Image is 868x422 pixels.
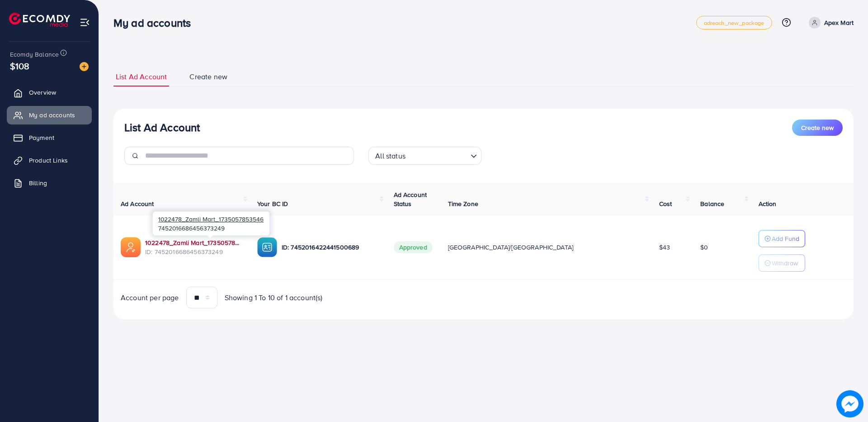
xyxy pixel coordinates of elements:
span: Cost [659,199,672,208]
span: Product Links [29,156,68,165]
img: logo [9,13,70,27]
img: image [80,62,89,71]
button: Add Fund [759,230,805,247]
img: ic-ads-acc.e4c84228.svg [121,237,141,257]
span: Payment [29,133,54,142]
span: Approved [394,241,433,253]
img: menu [80,17,90,28]
a: Apex Mart [805,17,854,29]
span: Your BC ID [257,199,288,208]
span: Create new [801,123,834,132]
a: My ad accounts [7,106,92,124]
span: Account per page [121,293,179,303]
div: Search for option [368,147,481,165]
div: 7452016686456373249 [153,211,269,235]
p: Apex Mart [824,17,854,28]
span: Ad Account [121,199,154,208]
p: ID: 7452016422441500689 [282,242,379,253]
a: Product Links [7,151,92,169]
span: [GEOGRAPHIC_DATA]/[GEOGRAPHIC_DATA] [448,243,574,252]
h3: My ad accounts [113,16,198,29]
a: Billing [7,174,92,192]
span: 1022478_Zamli Mart_1735057853546 [158,215,264,223]
input: Search for option [408,148,467,163]
a: adreach_new_package [696,16,772,29]
span: Time Zone [448,199,478,208]
span: Overview [29,88,56,97]
span: Balance [700,199,724,208]
span: adreach_new_package [704,20,764,26]
a: 1022478_Zamli Mart_1735057853546 [145,238,243,247]
span: Ad Account Status [394,190,427,208]
a: Payment [7,129,92,147]
span: List Ad Account [116,72,167,82]
p: Add Fund [772,233,799,244]
span: $108 [10,59,30,72]
span: Showing 1 To 10 of 1 account(s) [225,293,323,303]
span: Create new [189,72,227,82]
img: image [836,390,863,417]
a: Overview [7,83,92,101]
h3: List Ad Account [124,121,200,134]
p: Withdraw [772,258,798,269]
span: Action [759,199,777,208]
span: $0 [700,243,708,252]
span: My ad accounts [29,110,75,120]
span: Billing [29,178,47,187]
button: Create new [792,120,843,136]
span: $43 [659,243,670,252]
button: Withdraw [759,254,805,272]
span: Ecomdy Balance [10,50,59,59]
span: All status [373,149,407,163]
span: ID: 7452016686456373249 [145,247,243,256]
img: ic-ba-acc.ded83a64.svg [257,237,277,257]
